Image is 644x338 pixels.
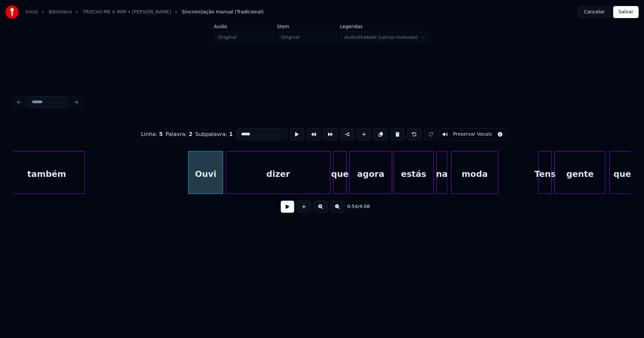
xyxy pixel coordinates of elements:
span: 0:54 [347,203,358,210]
span: 2 [189,131,193,137]
div: Linha : [141,130,163,138]
img: youka [5,5,19,19]
button: Toggle [439,128,506,140]
a: Início [25,9,38,15]
label: Legendas [340,24,430,29]
span: Sincronização manual (Tradicional) [182,9,264,15]
label: Áudio [214,24,274,29]
label: Stem [277,24,337,29]
a: Biblioteca [49,9,72,15]
div: Palavra : [165,130,192,138]
span: 4:08 [359,203,370,210]
div: / [347,203,363,210]
a: TROCAS-ME A MIM • [PERSON_NAME] [83,9,171,15]
div: Subpalavra : [195,130,233,138]
span: 5 [159,131,163,137]
span: 1 [229,131,233,137]
button: Cancelar [578,6,610,18]
button: Salvar [613,6,639,18]
nav: breadcrumb [25,9,264,15]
